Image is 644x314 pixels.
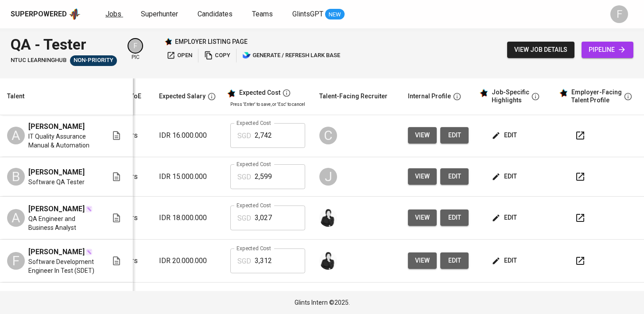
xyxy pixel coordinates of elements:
span: view job details [514,44,567,55]
p: IDR 20.000.000 [159,256,216,266]
span: [PERSON_NAME] [28,167,85,178]
p: IDR 15.000.000 [159,171,216,182]
div: Job-Specific Highlights [492,89,529,104]
a: Superhunter [141,9,180,20]
img: Glints Star [164,38,172,46]
span: QA Engineer and Business Analyst [28,214,97,232]
img: medwi@glints.com [319,209,337,227]
div: Expected Cost [239,89,280,97]
p: SGD [237,172,251,182]
img: magic_wand.svg [85,248,93,256]
span: NEW [325,10,345,19]
div: Internal Profile [408,91,451,102]
p: SGD [237,213,251,224]
span: edit [447,171,462,182]
span: edit [493,255,517,266]
span: Superhunter [141,10,178,18]
div: F [610,5,628,23]
a: Superpoweredapp logo [11,8,81,21]
span: NTUC LearningHub [11,56,66,65]
a: GlintsGPT NEW [292,9,345,20]
button: open [164,49,194,62]
span: Non-Priority [70,56,117,65]
span: copy [204,50,230,61]
a: Jobs [105,9,123,20]
p: IDR 18.000.000 [159,213,216,223]
div: F [7,252,25,270]
button: view [408,127,437,143]
span: pipeline [589,44,626,55]
span: edit [493,130,517,141]
button: view [408,252,437,269]
span: edit [447,255,462,266]
span: Software Development Engineer In Test (SDET) [28,257,97,275]
span: Jobs [105,10,121,18]
div: A [7,209,25,227]
div: QA - Tester [11,34,117,55]
button: copy [202,49,233,62]
p: Press 'Enter' to save, or 'Esc' to cancel [230,101,305,108]
span: [PERSON_NAME] [28,121,85,132]
div: F [128,38,143,54]
button: view job details [507,42,574,58]
p: employer listing page [175,37,248,46]
span: Teams [252,10,273,18]
button: view [408,168,437,185]
div: J [319,168,337,186]
p: IDR 16.000.000 [159,130,216,141]
div: Employer-Facing Talent Profile [571,89,622,104]
span: view [415,255,430,266]
span: GlintsGPT [292,10,323,18]
div: Superpowered [11,9,67,19]
img: glints_star.svg [227,89,236,98]
img: app logo [69,8,81,21]
p: SGD [237,256,251,267]
div: Expected Salary [159,91,206,102]
button: edit [440,127,469,143]
img: glints_star.svg [559,89,568,97]
span: [PERSON_NAME] [28,247,85,257]
button: edit [440,252,469,269]
div: C [319,127,337,144]
span: edit [447,212,462,223]
a: Teams [252,9,275,20]
button: edit [440,168,469,185]
span: open [167,50,192,61]
span: edit [447,130,462,141]
button: view [408,209,437,226]
img: magic_wand.svg [85,205,93,213]
img: glints_star.svg [479,89,488,97]
div: Sufficient Talents in Pipeline [70,55,117,66]
button: edit [490,127,520,143]
div: pic [128,38,143,61]
button: lark generate / refresh lark base [240,49,342,62]
span: [PERSON_NAME] [28,204,85,214]
div: Talent [7,91,24,102]
div: Talent-Facing Recruiter [319,91,388,102]
button: edit [490,209,520,226]
span: view [415,130,430,141]
span: Candidates [198,10,233,18]
a: pipeline [582,42,633,58]
span: view [415,212,430,223]
p: SGD [237,131,251,141]
button: edit [440,209,469,226]
span: Software QA Tester [28,178,85,186]
img: medwi@glints.com [319,252,337,270]
div: A [7,127,25,144]
span: generate / refresh lark base [242,50,340,61]
button: edit [490,252,520,269]
img: lark [242,51,251,60]
div: B [7,168,25,186]
span: IT Quality Assurance Manual & Automation [28,132,97,150]
span: view [415,171,430,182]
span: edit [493,171,517,182]
a: Candidates [198,9,234,20]
button: edit [490,168,520,185]
span: edit [493,212,517,223]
